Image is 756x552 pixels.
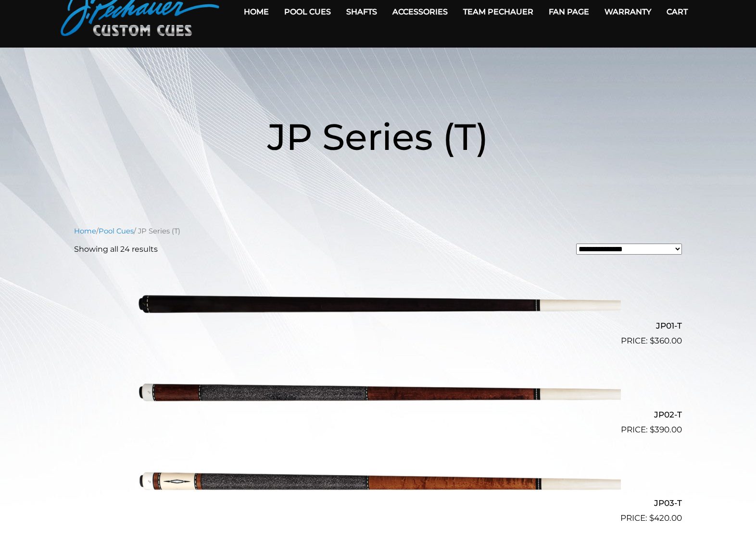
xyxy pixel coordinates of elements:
span: JP Series (T) [267,114,489,159]
a: Pool Cues [99,227,134,235]
h2: JP01-T [74,317,682,335]
img: JP02-T [135,351,621,432]
nav: Breadcrumb [74,226,682,236]
bdi: 390.00 [650,425,682,434]
h2: JP03-T [74,494,682,512]
a: JP01-T $360.00 [74,263,682,347]
span: $ [650,336,655,345]
a: Home [74,227,96,235]
p: Showing all 24 results [74,244,158,255]
a: JP02-T $390.00 [74,351,682,436]
h2: JP02-T [74,405,682,423]
a: JP03-T $420.00 [74,440,682,525]
span: $ [649,513,654,523]
span: $ [650,425,655,434]
img: JP03-T [135,440,621,521]
bdi: 420.00 [649,513,682,523]
select: Shop order [576,244,682,255]
bdi: 360.00 [650,336,682,345]
img: JP01-T [135,263,621,343]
